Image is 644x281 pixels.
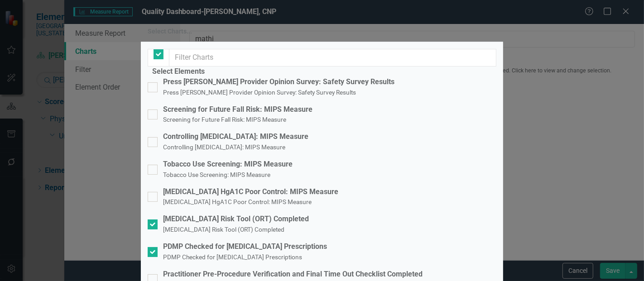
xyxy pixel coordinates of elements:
small: Controlling [MEDICAL_DATA]: MIPS Measure [163,143,285,151]
input: Filter Charts [169,49,496,67]
div: Select Charts... [148,28,192,35]
div: Press [PERSON_NAME] Provider Opinion Survey: Safety Survey Results [163,77,394,87]
small: Screening for Future Fall Risk: MIPS Measure [163,116,286,123]
div: [MEDICAL_DATA] HgA1C Poor Control: MIPS Measure [163,187,338,197]
div: [MEDICAL_DATA] Risk Tool (ORT) Completed [163,214,309,224]
small: Tobacco Use Screening: MIPS Measure [163,171,270,178]
small: PDMP Checked for [MEDICAL_DATA] Prescriptions [163,253,302,261]
div: Tobacco Use Screening: MIPS Measure [163,159,293,170]
div: Practitioner Pre-Procedure Verification and Final Time Out Checklist Completed [163,269,423,280]
div: Screening for Future Fall Risk: MIPS Measure [163,105,312,115]
small: [MEDICAL_DATA] HgA1C Poor Control: MIPS Measure [163,198,312,205]
small: [MEDICAL_DATA] Risk Tool (ORT) Completed [163,226,284,233]
div: Controlling [MEDICAL_DATA]: MIPS Measure [163,132,308,142]
legend: Select Elements [148,67,209,77]
div: PDMP Checked for [MEDICAL_DATA] Prescriptions [163,242,327,252]
small: Press [PERSON_NAME] Provider Opinion Survey: Safety Survey Results [163,89,356,96]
